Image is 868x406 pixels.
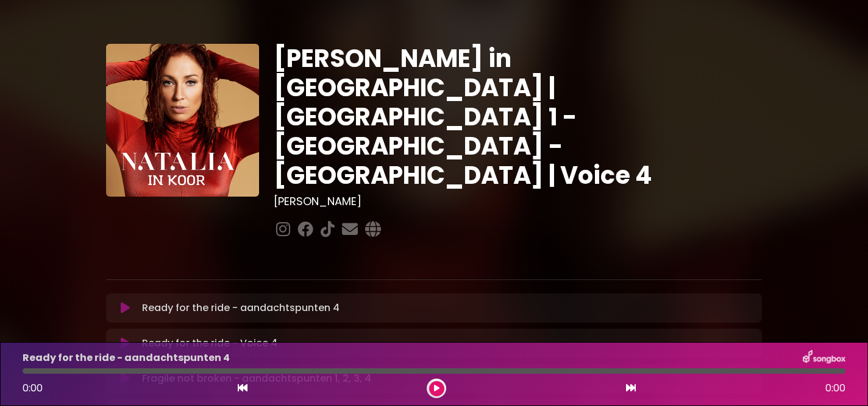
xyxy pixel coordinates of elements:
[142,301,340,315] p: Ready for the ride - aandachtspunten 4
[274,44,762,190] h1: [PERSON_NAME] in [GEOGRAPHIC_DATA] | [GEOGRAPHIC_DATA] 1 - [GEOGRAPHIC_DATA] - [GEOGRAPHIC_DATA] ...
[274,195,762,208] h3: [PERSON_NAME]
[142,336,277,351] p: Ready for the ride - Voice 4
[803,350,845,366] img: songbox-logo-white.png
[23,381,43,395] span: 0:00
[23,351,230,365] p: Ready for the ride - aandachtspunten 4
[825,381,845,396] span: 0:00
[106,44,259,197] img: YTVS25JmS9CLUqXqkEhs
